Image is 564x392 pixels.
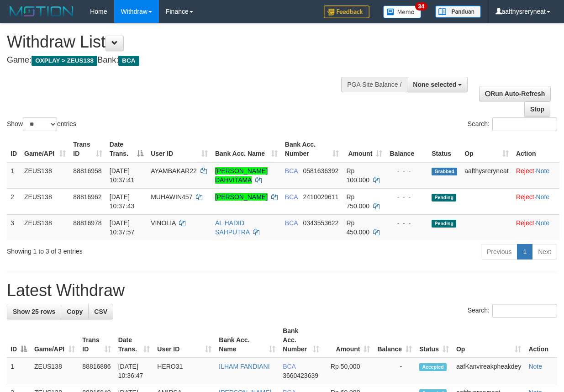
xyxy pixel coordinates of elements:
td: [DATE] 10:36:47 [115,358,154,384]
span: Rp 750.000 [346,193,369,210]
th: Date Trans.: activate to sort column ascending [115,323,154,358]
label: Show entries [7,117,76,131]
a: Note [536,193,550,201]
th: Action [525,323,557,358]
span: BCA [285,167,298,175]
button: None selected [407,77,468,92]
td: 3 [7,214,21,240]
span: 88816958 [73,167,101,175]
img: Button%20Memo.svg [383,5,422,18]
span: Rp 100.000 [346,167,369,184]
td: · [512,188,559,214]
td: 1 [7,162,21,189]
span: 88816978 [73,219,101,227]
th: Trans ID: activate to sort column ascending [69,136,105,162]
span: Copy [67,308,83,315]
a: Next [532,244,557,260]
th: Balance: activate to sort column ascending [374,323,416,358]
span: VINOLIA [151,219,175,227]
th: Bank Acc. Number: activate to sort column ascending [281,136,343,162]
th: User ID: activate to sort column ascending [153,323,215,358]
a: Reject [516,193,534,201]
a: Run Auto-Refresh [479,86,551,101]
span: Copy 0581636392 to clipboard [303,167,339,175]
span: BCA [285,219,298,227]
span: CSV [94,308,107,315]
th: ID [7,136,21,162]
input: Search: [492,304,557,318]
a: Previous [481,244,517,260]
a: Copy [61,304,89,319]
th: Amount: activate to sort column ascending [323,323,374,358]
span: Show 25 rows [13,308,55,315]
label: Search: [468,304,557,318]
th: Bank Acc. Name: activate to sort column ascending [211,136,281,162]
h4: Game: Bank: [7,56,367,65]
th: Game/API: activate to sort column ascending [31,323,79,358]
span: [DATE] 10:37:57 [110,219,135,236]
div: Showing 1 to 3 of 3 entries [7,243,228,256]
span: Pending [432,220,456,228]
th: Bank Acc. Number: activate to sort column ascending [279,323,323,358]
td: HERO31 [153,358,215,384]
a: CSV [88,304,113,319]
a: AL HADID SAHPUTRA [215,219,249,236]
td: 2 [7,188,21,214]
th: Date Trans.: activate to sort column descending [106,136,147,162]
a: Note [536,219,550,227]
td: · [512,214,559,240]
a: ILHAM FANDIANI [219,363,269,370]
td: ZEUS138 [21,188,69,214]
span: Grabbed [432,168,457,175]
th: User ID: activate to sort column ascending [147,136,211,162]
span: 88816962 [73,193,101,201]
th: Bank Acc. Name: activate to sort column ascending [215,323,279,358]
a: 1 [517,244,532,260]
td: 88816886 [79,358,114,384]
span: MUHAWIN457 [151,193,192,201]
th: Trans ID: activate to sort column ascending [79,323,114,358]
th: Op: activate to sort column ascending [453,323,525,358]
span: [DATE] 10:37:41 [110,167,135,184]
span: None selected [413,81,456,88]
h1: Latest Withdraw [7,281,557,300]
td: ZEUS138 [21,162,69,189]
div: - - - [390,218,424,228]
span: Copy 2410029611 to clipboard [303,193,339,201]
th: Amount: activate to sort column ascending [343,136,386,162]
td: aafKanvireakpheakdey [453,358,525,384]
th: Game/API: activate to sort column ascending [21,136,69,162]
img: Feedback.jpg [324,5,369,18]
span: Pending [432,194,456,201]
a: Note [536,167,550,175]
span: Copy 3660423639 to clipboard [283,372,318,379]
span: AYAMBAKAR22 [151,167,197,175]
td: - [374,358,416,384]
div: - - - [390,192,424,201]
span: BCA [285,193,298,201]
td: ZEUS138 [21,214,69,240]
span: BCA [283,363,295,370]
span: 34 [415,2,427,11]
td: ZEUS138 [31,358,79,384]
input: Search: [492,117,557,131]
th: Status: activate to sort column ascending [416,323,453,358]
th: Status [428,136,461,162]
h1: Withdraw List [7,33,367,51]
span: Rp 450.000 [346,219,369,236]
div: PGA Site Balance / [341,77,407,92]
label: Search: [468,117,557,131]
span: Accepted [419,363,447,371]
a: Reject [516,219,534,227]
a: [PERSON_NAME] DAHVITAMA [215,167,268,184]
td: aafthysreryneat [461,162,512,189]
td: Rp 50,000 [323,358,374,384]
span: OXPLAY > ZEUS138 [32,56,97,66]
th: Action [512,136,559,162]
img: MOTION_logo.png [7,5,76,18]
th: Balance [386,136,428,162]
span: [DATE] 10:37:43 [110,193,135,210]
a: Stop [524,101,550,117]
span: Copy 0343553622 to clipboard [303,219,339,227]
img: panduan.png [435,5,481,18]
